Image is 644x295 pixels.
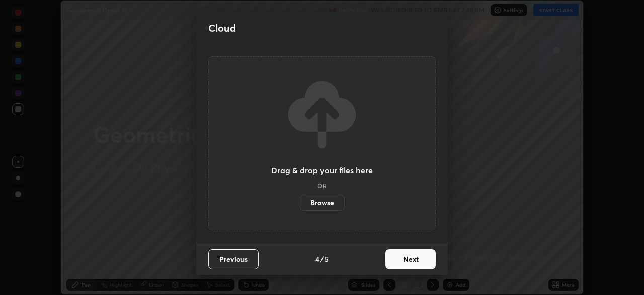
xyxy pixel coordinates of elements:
[315,254,319,264] h4: 4
[385,249,436,269] button: Next
[271,166,373,174] h3: Drag & drop your files here
[208,249,259,269] button: Previous
[325,254,329,264] h4: 5
[208,22,236,35] h2: Cloud
[317,183,327,189] h5: OR
[320,254,324,264] h4: /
